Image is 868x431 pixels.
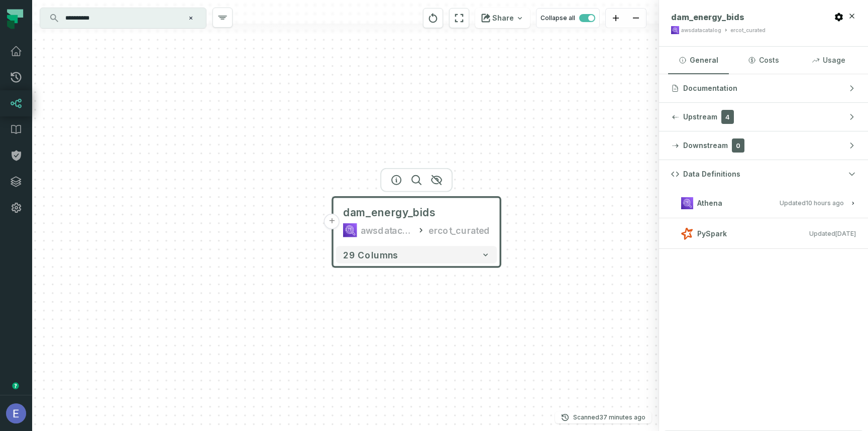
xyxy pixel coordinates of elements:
button: AthenaUpdated[DATE] 1:02:44 AM [671,196,856,210]
button: Data Definitions [659,160,868,188]
span: Downstream [683,140,728,151]
span: 0 [732,138,744,153]
span: Athena [697,198,722,208]
button: PySparkUpdated[DATE] 9:41:23 PM [671,227,856,240]
div: awsdatacatalog [681,27,721,34]
button: Documentation [659,74,868,102]
span: 4 [721,110,734,124]
div: ercot_curated [428,223,490,237]
button: zoom out [626,9,646,28]
div: Tooltip anchor [11,381,20,390]
span: Data Definitions [683,169,740,179]
relative-time: Sep 14, 2025, 11:01 AM GMT+3 [599,413,645,421]
button: General [668,47,729,74]
span: Updated [809,230,856,237]
relative-time: Sep 12, 2025, 9:41 PM GMT+3 [835,230,856,237]
p: Scanned [573,412,645,422]
span: Documentation [683,83,737,93]
div: ercot_curated [730,27,766,34]
button: Downstream0 [659,131,868,160]
div: awsdatacatalog [361,223,413,237]
button: Clear search query [186,13,196,23]
span: dam_energy_bids [671,12,744,22]
span: Updated [780,199,844,207]
span: dam_energy_bids [343,206,436,220]
button: Collapse all [536,8,600,28]
button: Usage [798,47,859,74]
button: zoom in [606,9,626,28]
span: PySpark [697,229,727,239]
button: + [324,214,340,229]
button: Scanned[DATE] 11:01:29 AM [555,411,652,423]
span: 29 columns [343,249,398,260]
span: Upstream [683,112,717,122]
button: Upstream4 [659,103,868,131]
relative-time: Sep 14, 2025, 1:02 AM GMT+3 [806,199,844,207]
img: avatar of Elisheva Lapid [6,403,26,423]
button: Share [475,8,530,28]
button: Costs [733,47,794,74]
